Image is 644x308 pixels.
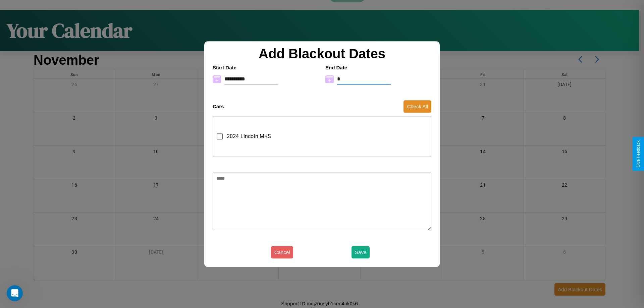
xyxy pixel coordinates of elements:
[213,65,319,70] h4: Start Date
[325,65,431,70] h4: End Date
[213,104,224,109] h4: Cars
[352,246,370,258] button: Save
[227,132,271,140] span: 2024 Lincoln MKS
[271,246,293,258] button: Cancel
[636,140,641,168] div: Give Feedback
[7,285,23,301] iframe: Intercom live chat
[404,100,431,113] button: Check All
[209,46,435,61] h2: Add Blackout Dates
